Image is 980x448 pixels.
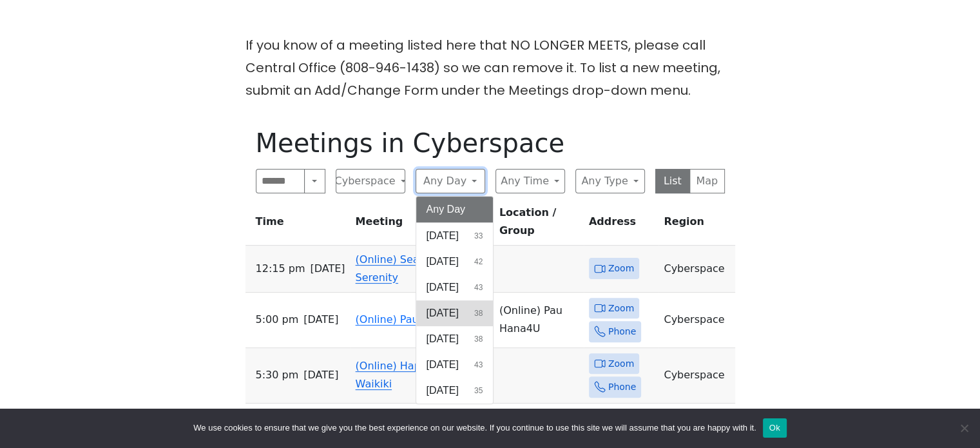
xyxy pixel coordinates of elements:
[474,307,483,319] span: 38 results
[494,204,584,246] th: Location / Group
[608,324,636,340] span: Phone
[256,260,305,278] span: 12:15 PM
[658,348,735,404] td: Cyberspace
[416,352,494,378] button: [DATE]43 results
[494,293,584,348] td: (Online) Pau Hana4U
[256,128,725,159] h1: Meetings in Cyberspace
[658,204,735,246] th: Region
[427,357,459,373] span: [DATE]
[304,169,325,193] button: Search
[474,359,483,371] span: 43 results
[245,204,351,246] th: Time
[256,366,299,384] span: 5:30 PM
[416,326,494,352] button: [DATE]38 results
[416,249,494,275] button: [DATE]42 results
[427,331,459,347] span: [DATE]
[427,228,459,244] span: [DATE]
[416,300,494,326] button: [DATE]38 results
[658,246,735,293] td: Cyberspace
[427,383,459,398] span: [DATE]
[427,254,459,269] span: [DATE]
[256,311,299,329] span: 5:00 PM
[427,306,459,321] span: [DATE]
[416,275,494,300] button: [DATE]43 results
[416,196,494,404] div: Any Day
[608,356,634,372] span: Zoom
[474,333,483,345] span: 38 results
[474,282,483,293] span: 43 results
[608,379,636,395] span: Phone
[356,360,461,390] a: (Online) Happy Hour Waikiki
[427,280,459,295] span: [DATE]
[336,169,405,193] button: Cyberspace
[356,253,453,284] a: (Online) Search for Serenity
[416,169,485,193] button: Any Day
[495,169,565,193] button: Any Time
[193,422,756,434] span: We use cookies to ensure that we give you the best experience on our website. If you continue to ...
[689,169,725,193] button: Map
[763,418,787,438] button: Ok
[416,378,494,404] button: [DATE]35 results
[474,230,483,242] span: 33 results
[474,256,483,268] span: 42 results
[303,366,338,384] span: [DATE]
[957,422,970,434] span: No
[474,385,483,396] span: 35 results
[608,260,634,277] span: Zoom
[256,169,305,193] input: Search
[655,169,691,193] button: List
[608,300,634,317] span: Zoom
[356,313,463,326] a: (Online) Pau Hana4U
[584,204,659,246] th: Address
[658,293,735,348] td: Cyberspace
[351,204,494,246] th: Meeting
[310,260,345,278] span: [DATE]
[303,311,338,329] span: [DATE]
[416,223,494,249] button: [DATE]33 results
[575,169,645,193] button: Any Type
[416,197,494,222] button: Any Day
